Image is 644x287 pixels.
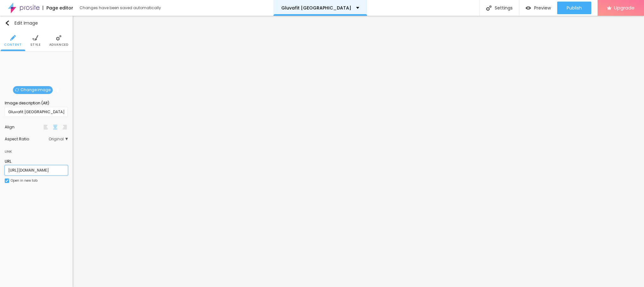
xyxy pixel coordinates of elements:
span: Change image [13,86,53,94]
img: Icone [5,20,10,26]
div: Aspect Ratio [5,137,49,141]
span: Preview [534,5,551,10]
div: URL [5,159,68,164]
img: paragraph-right-align.svg [63,125,67,129]
img: Icone [486,5,492,11]
button: Publish [557,2,591,14]
iframe: Editor [73,16,644,287]
span: Content [4,43,21,46]
div: Changes have been saved automatically [80,6,161,10]
img: Icone [33,35,38,41]
span: Publish [567,5,582,10]
div: Link [5,148,12,155]
img: view-1.svg [526,5,531,11]
div: Link [5,144,68,155]
div: Open in new tab [11,179,38,182]
img: paragraph-center-align.svg [53,125,57,129]
p: Gluvafit [GEOGRAPHIC_DATA] [281,6,351,10]
div: Image description (Alt) [5,100,68,106]
span: Advanced [49,43,69,46]
img: Icone [10,35,16,41]
img: Icone [56,88,60,92]
div: Edit Image [5,20,38,26]
img: Icone [15,88,19,92]
button: Preview [519,2,557,14]
span: Upgrade [614,5,635,10]
img: Icone [56,35,62,41]
img: Icone [5,179,9,182]
span: Style [30,43,41,46]
span: Original [49,137,68,141]
img: paragraph-left-align.svg [44,125,48,129]
div: Page editor [43,6,73,10]
div: Align [5,125,43,129]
